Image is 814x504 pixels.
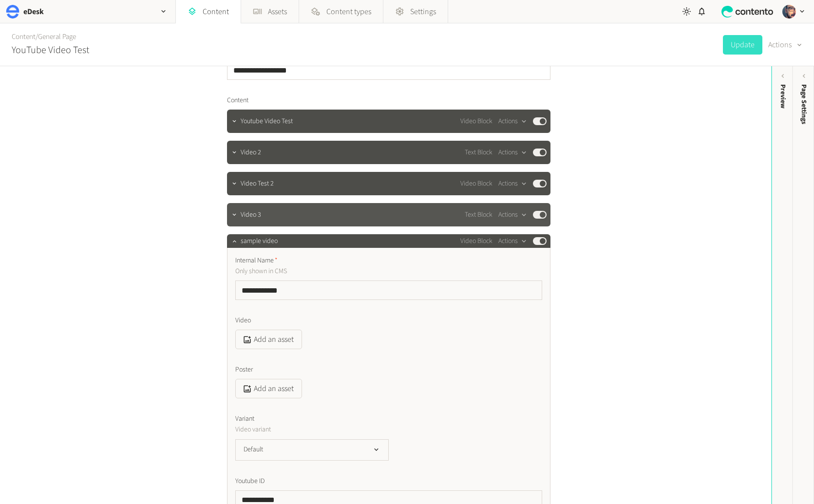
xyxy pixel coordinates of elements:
[235,476,265,486] span: Youtube ID
[235,365,253,375] span: Poster
[241,179,274,189] span: Video Test 2
[235,256,278,266] span: Internal Name
[410,6,436,18] span: Settings
[460,236,492,246] span: Video Block
[326,6,371,18] span: Content types
[235,316,251,326] span: Video
[782,5,796,19] img: Josh Angell
[235,330,302,349] button: Add an asset
[777,84,788,109] div: Preview
[498,235,527,247] button: Actions
[465,148,492,158] span: Text Block
[498,209,527,221] button: Actions
[235,424,457,435] p: Video variant
[235,414,254,424] span: Variant
[6,5,19,19] img: eDesk
[241,148,261,158] span: Video 2
[241,210,261,220] span: Video 3
[498,147,527,158] button: Actions
[36,32,38,42] span: /
[241,236,278,246] span: sample video
[498,178,527,189] button: Actions
[235,379,302,398] button: Add an asset
[23,6,44,18] h2: eDesk
[235,266,457,277] p: Only shown in CMS
[465,210,492,220] span: Text Block
[460,179,492,189] span: Video Block
[227,95,248,106] span: Content
[768,35,802,55] button: Actions
[799,84,809,124] span: Page Settings
[12,43,89,57] h2: YouTube Video Test
[498,115,527,127] button: Actions
[241,116,293,127] span: Youtube Video Test
[12,32,36,42] a: Content
[723,35,762,55] button: Update
[235,439,389,461] button: Default
[38,32,76,42] a: General Page
[460,116,492,127] span: Video Block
